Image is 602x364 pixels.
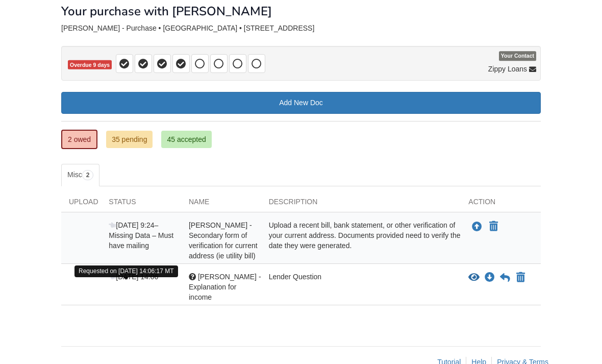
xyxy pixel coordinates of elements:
button: Upload Salvador Ortega Gutierrez - Secondary form of verification for current address (ie utility... [471,220,483,233]
div: Name [181,197,261,212]
a: Add New Doc [61,92,541,114]
span: Your Contact [499,52,536,61]
a: 2 owed [61,130,97,149]
button: Declare Salvador Ortega Minjares - Explanation for income not applicable [515,272,526,284]
div: Description [261,197,461,212]
button: Declare Salvador Ortega Gutierrez - Secondary form of verification for current address (ie utilit... [488,221,499,233]
span: [DATE] 9:24 [109,221,154,229]
h1: Your purchase with [PERSON_NAME] [61,5,272,18]
div: Action [461,197,541,212]
span: [PERSON_NAME] - Explanation for income [189,273,261,301]
div: [PERSON_NAME] - Purchase • [GEOGRAPHIC_DATA] • [STREET_ADDRESS] [61,24,541,33]
a: Download Salvador Ortega Minjares - Explanation for income [485,274,495,282]
div: Lender Question [261,272,461,302]
span: 2 [82,170,94,180]
button: View Salvador Ortega Minjares - Explanation for income [468,273,480,283]
a: 45 accepted [161,131,211,148]
div: Requested on [DATE] 14:06:17 MT [74,265,178,277]
span: [PERSON_NAME] - Secondary form of verification for current address (ie utility bill) [189,221,258,260]
a: 35 pending [106,131,153,148]
span: Zippy Loans [488,64,527,74]
div: Upload [61,197,101,212]
div: Status [101,197,181,212]
div: Upload a recent bill, bank statement, or other verification of your current address. Documents pr... [261,220,461,261]
span: Overdue 9 days [68,60,112,70]
a: Misc [61,164,99,186]
div: – Missing Data – Must have mailing [101,220,181,261]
